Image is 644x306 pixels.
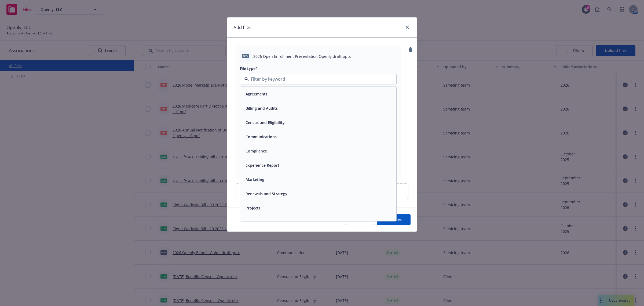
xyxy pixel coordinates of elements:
input: Filter by keyword [249,76,386,82]
button: Marketing [246,177,264,182]
h1: Add files [233,24,251,31]
button: Census and Eligibility [246,120,285,125]
button: System Administration [246,219,288,225]
button: Communications [246,134,277,140]
button: Renewals and Strategy [246,191,287,197]
button: Billing and Audits [246,105,278,111]
span: 2026 Open Enrollment Presentation Openly draft.pptx [253,54,351,59]
a: remove [407,46,414,53]
button: Agreements [246,91,268,97]
button: Compliance [246,148,267,154]
a: close [404,24,411,30]
div: Upload new files [236,183,408,199]
button: Experience Report [246,162,279,168]
span: pptx [242,54,249,58]
span: File type* [240,66,258,71]
button: Projects [246,205,261,211]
